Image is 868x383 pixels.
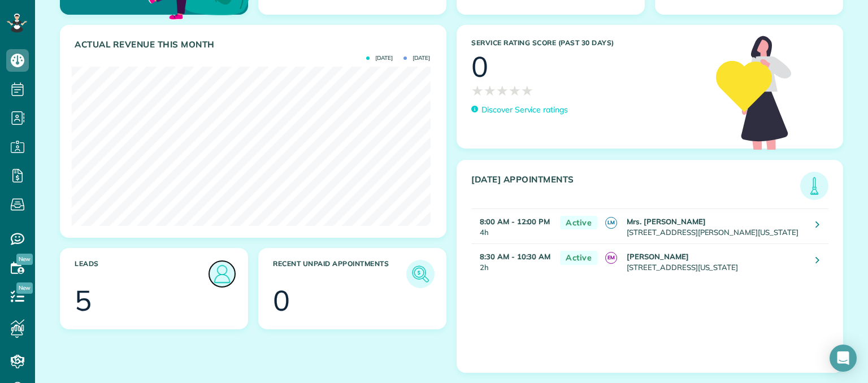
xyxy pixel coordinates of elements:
span: [DATE] [403,55,430,61]
span: [DATE] [366,55,393,61]
p: Discover Service ratings [481,104,568,116]
span: New [16,282,33,294]
img: icon_unpaid_appointments-47b8ce3997adf2238b356f14209ab4cced10bd1f174958f3ca8f1d0dd7fffeee.png [409,263,432,285]
span: New [16,254,33,265]
a: Discover Service ratings [471,104,568,116]
span: ★ [521,81,533,101]
img: icon_leads-1bed01f49abd5b7fead27621c3d59655bb73ed531f8eeb49469d10e621d6b896.png [209,261,235,287]
span: ★ [496,81,509,101]
span: Active [560,216,597,230]
span: LM [605,217,617,229]
strong: 8:00 AM - 12:00 PM [480,217,550,226]
strong: Mrs. [PERSON_NAME] [627,217,705,226]
span: ★ [484,81,496,101]
span: Active [560,251,597,265]
span: ★ [471,81,484,101]
td: [STREET_ADDRESS][PERSON_NAME][US_STATE] [624,208,807,243]
td: [STREET_ADDRESS][US_STATE] [624,244,807,279]
td: 4h [471,208,554,243]
div: 0 [471,53,488,81]
div: Open Intercom Messenger [830,345,857,372]
h3: Leads [75,260,208,288]
span: ★ [509,81,521,101]
img: icon_todays_appointments-901f7ab196bb0bea1936b74009e4eb5ffbc2d2711fa7634e0d609ed5ef32b18b.png [803,175,826,197]
h3: Actual Revenue this month [75,40,435,50]
span: EM [605,252,617,264]
div: 0 [273,286,290,315]
strong: 8:30 AM - 10:30 AM [480,252,550,261]
h3: Recent unpaid appointments [273,260,406,288]
td: 2h [471,244,554,279]
div: 5 [75,286,92,315]
h3: Service Rating score (past 30 days) [471,39,705,47]
h3: [DATE] Appointments [471,175,800,200]
strong: [PERSON_NAME] [627,252,689,261]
